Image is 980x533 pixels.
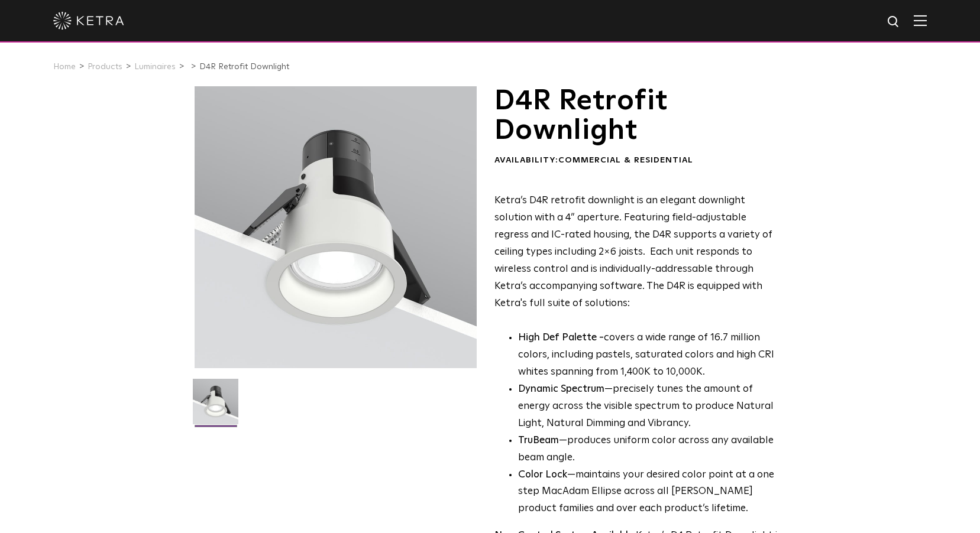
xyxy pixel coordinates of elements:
img: D4R Retrofit Downlight [193,379,238,433]
img: Hamburger%20Nav.svg [914,15,927,26]
strong: Dynamic Spectrum [518,384,604,394]
img: ketra-logo-2019-white [53,12,124,30]
li: —produces uniform color across any available beam angle. [518,433,782,467]
a: D4R Retrofit Downlight [199,63,289,71]
p: covers a wide range of 16.7 million colors, including pastels, saturated colors and high CRI whit... [518,330,782,381]
strong: TruBeam [518,435,559,446]
div: Availability: [494,155,782,167]
strong: Color Lock [518,470,567,480]
li: —maintains your desired color point at a one step MacAdam Ellipse across all [PERSON_NAME] produc... [518,467,782,518]
h1: D4R Retrofit Downlight [494,86,782,146]
a: Luminaires [134,63,176,71]
strong: High Def Palette - [518,333,604,343]
span: Commercial & Residential [558,156,693,164]
li: —precisely tunes the amount of energy across the visible spectrum to produce Natural Light, Natur... [518,381,782,433]
img: search icon [887,15,901,30]
a: Products [88,63,122,71]
p: Ketra’s D4R retrofit downlight is an elegant downlight solution with a 4” aperture. Featuring fie... [494,193,782,312]
a: Home [53,63,76,71]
